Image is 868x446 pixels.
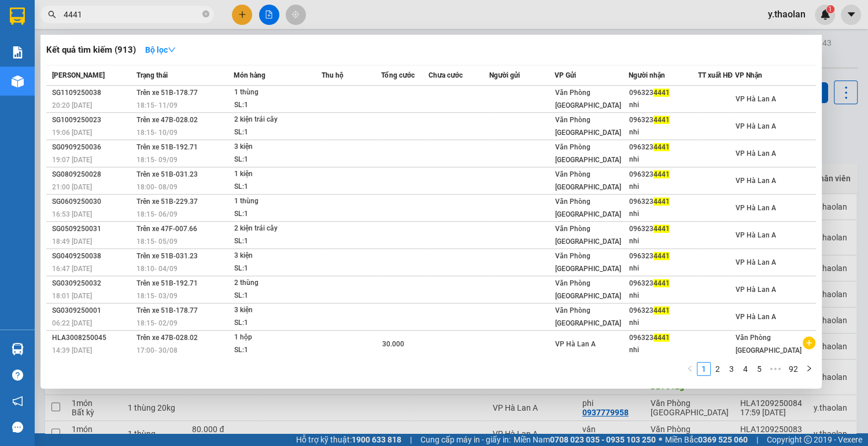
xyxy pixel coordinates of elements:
span: VP Gửi [555,71,576,79]
span: 4441 [653,143,670,151]
span: Trên xe 51B-192.71 [136,279,198,287]
span: 4441 [653,306,670,315]
span: Văn Phòng [GEOGRAPHIC_DATA] [555,89,621,109]
div: SG0509250031 [52,223,133,235]
span: 18:15 - 11/09 [136,101,178,109]
div: nhi [629,181,697,193]
div: nhi [629,153,697,166]
span: 18:49 [DATE] [52,237,92,246]
input: Tìm tên, số ĐT hoặc mã đơn [64,8,200,21]
span: 4441 [653,279,670,287]
div: SG0909250036 [52,141,133,153]
li: 5 [752,362,766,376]
button: right [802,362,816,376]
div: SG0309250032 [52,277,133,290]
div: nhi [629,290,697,302]
span: Văn Phòng [GEOGRAPHIC_DATA] [555,116,621,137]
div: 1 thùng [234,86,321,99]
span: VP Hà Lan A [736,258,776,266]
span: Trên xe 51B-031.23 [136,252,198,260]
div: SL: 1 [234,153,321,166]
li: Previous Page [683,362,697,376]
div: SG1109250038 [52,87,133,99]
a: 5 [753,363,766,375]
li: Next Page [802,362,816,376]
div: 096323 [629,87,697,99]
span: Trên xe 51B-178.77 [136,89,198,97]
a: 3 [725,363,738,375]
span: 18:15 - 05/09 [136,237,178,246]
a: 92 [785,363,801,375]
div: SL: 1 [234,290,321,302]
span: 06:22 [DATE] [52,319,92,327]
span: Trạng thái [136,71,168,79]
li: 1 [697,362,711,376]
span: 20:20 [DATE] [52,101,92,109]
span: VP Hà Lan A [736,313,776,321]
img: logo-vxr [10,8,25,25]
span: Văn Phòng [GEOGRAPHIC_DATA] [555,198,621,218]
span: 30.000 [382,340,404,348]
img: warehouse-icon [12,75,24,87]
span: 18:15 - 09/09 [136,156,178,164]
span: Tổng cước [381,71,414,79]
img: warehouse-icon [12,343,24,355]
div: 096323 [629,223,697,235]
div: SL: 1 [234,317,321,330]
div: 096323 [629,277,697,290]
div: SL: 1 [234,99,321,112]
span: VP Hà Lan A [736,231,776,239]
span: 4441 [653,252,670,260]
span: VP Hà Lan A [736,95,776,103]
span: 19:07 [DATE] [52,156,92,164]
span: 18:10 - 04/09 [136,265,178,273]
div: 3 kiện [234,250,321,262]
span: 4441 [653,116,670,124]
a: 4 [739,363,752,375]
span: Chưa cước [429,71,463,79]
span: Văn Phòng [GEOGRAPHIC_DATA] [555,252,621,273]
span: 4441 [653,198,670,206]
span: close-circle [202,9,209,20]
span: Văn Phòng [GEOGRAPHIC_DATA] [555,225,621,246]
div: SG0309250001 [52,305,133,317]
span: message [12,422,23,433]
span: left [686,365,693,372]
div: SG0409250038 [52,250,133,262]
li: Next 5 Pages [766,362,785,376]
div: 1 thùng [234,195,321,208]
span: Trên xe 51B-229.37 [136,198,198,206]
div: SL: 1 [234,262,321,275]
span: 4441 [653,225,670,233]
span: VP Hà Lan A [736,122,776,130]
span: 16:53 [DATE] [52,210,92,218]
span: VP Nhận [735,71,762,79]
strong: Bộ lọc [145,45,176,54]
div: SL: 1 [234,235,321,248]
span: right [806,365,812,372]
div: nhi [629,317,697,329]
div: SG0609250030 [52,196,133,208]
li: 92 [785,362,802,376]
span: [PERSON_NAME] [52,71,105,79]
div: SL: 1 [234,126,321,139]
div: nhi [629,235,697,247]
li: 3 [725,362,738,376]
span: 17:00 - 30/08 [136,346,178,354]
div: 3 kiện [234,304,321,317]
span: Người gửi [489,71,520,79]
span: 14:39 [DATE] [52,346,92,354]
div: 096323 [629,332,697,344]
span: Trên xe 51B-031.23 [136,170,198,178]
div: 3 kiện [234,141,321,153]
div: nhi [629,126,697,138]
span: 18:15 - 02/09 [136,319,178,327]
img: solution-icon [12,46,24,59]
span: 4441 [653,89,670,97]
span: VP Hà Lan A [736,177,776,185]
span: 18:15 - 10/09 [136,129,178,137]
span: VP Hà Lan A [736,149,776,158]
div: SL: 1 [234,344,321,357]
span: VP Hà Lan A [736,286,776,294]
div: nhi [629,208,697,220]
